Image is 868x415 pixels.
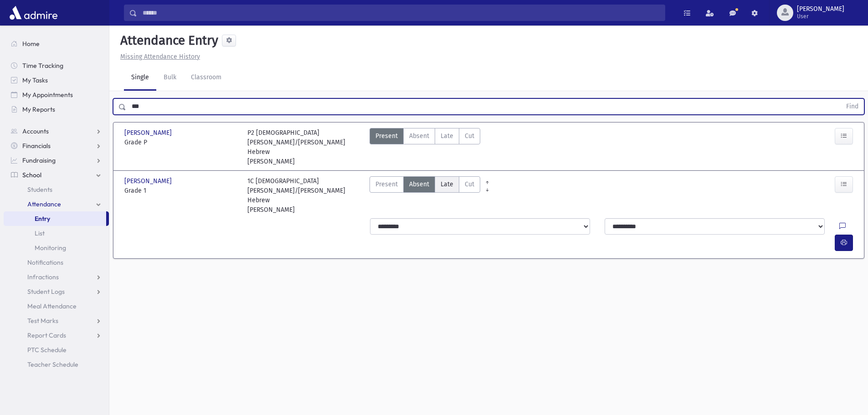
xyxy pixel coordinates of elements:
a: Notifications [4,255,109,270]
a: Infractions [4,270,109,284]
div: AttTypes [370,176,480,215]
a: Single [124,65,156,91]
span: School [22,171,41,179]
a: Test Marks [4,313,109,328]
span: Attendance [27,200,61,208]
span: Financials [22,142,51,150]
img: AdmirePro [7,4,60,22]
a: My Reports [4,102,109,117]
input: Search [137,5,665,21]
a: Bulk [156,65,184,91]
span: Grade P [124,138,238,147]
span: My Appointments [22,91,73,99]
span: Meal Attendance [27,302,77,310]
span: Monitoring [35,244,66,252]
a: Student Logs [4,284,109,299]
span: Time Tracking [22,61,63,70]
a: Financials [4,138,109,153]
a: Students [4,182,109,197]
a: Entry [4,211,106,226]
a: Meal Attendance [4,299,109,313]
span: [PERSON_NAME] [124,176,174,186]
span: Accounts [22,127,49,135]
div: AttTypes [370,128,480,166]
a: School [4,168,109,182]
span: Infractions [27,273,59,281]
a: Time Tracking [4,58,109,73]
a: Fundraising [4,153,109,168]
a: Report Cards [4,328,109,343]
span: Cut [465,131,474,141]
span: Fundraising [22,156,56,164]
a: PTC Schedule [4,343,109,357]
span: Grade 1 [124,186,238,195]
span: My Reports [22,105,55,113]
span: Report Cards [27,331,66,339]
h5: Attendance Entry [117,33,218,48]
a: Accounts [4,124,109,138]
span: Students [27,185,52,194]
span: Absent [409,131,429,141]
a: List [4,226,109,241]
span: Present [375,179,398,189]
span: Cut [465,179,474,189]
span: User [797,13,844,20]
a: Classroom [184,65,229,91]
span: Entry [35,215,50,223]
a: Monitoring [4,241,109,255]
span: Home [22,40,40,48]
span: Student Logs [27,287,65,296]
span: Notifications [27,258,63,266]
div: P2 [DEMOGRAPHIC_DATA][PERSON_NAME]/[PERSON_NAME] Hebrew [PERSON_NAME] [247,128,361,166]
span: Teacher Schedule [27,360,78,369]
a: Teacher Schedule [4,357,109,372]
a: Attendance [4,197,109,211]
a: My Tasks [4,73,109,87]
a: Home [4,36,109,51]
span: [PERSON_NAME] [124,128,174,138]
span: [PERSON_NAME] [797,5,844,13]
span: Late [441,131,453,141]
span: Absent [409,179,429,189]
span: Late [441,179,453,189]
span: Present [375,131,398,141]
span: PTC Schedule [27,346,67,354]
span: Test Marks [27,317,58,325]
a: Missing Attendance History [117,53,200,61]
span: List [35,229,45,237]
a: My Appointments [4,87,109,102]
u: Missing Attendance History [120,53,200,61]
span: My Tasks [22,76,48,84]
button: Find [841,99,864,114]
div: 1C [DEMOGRAPHIC_DATA][PERSON_NAME]/[PERSON_NAME] Hebrew [PERSON_NAME] [247,176,361,215]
